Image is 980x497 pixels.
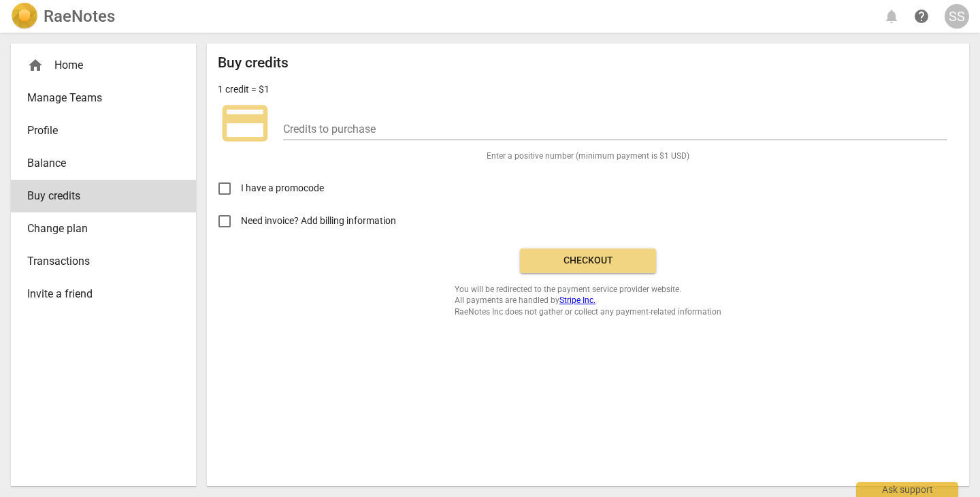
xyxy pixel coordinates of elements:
[218,82,269,97] p: 1 credit = $1
[27,90,169,106] span: Manage Teams
[455,284,721,318] span: You will be redirected to the payment service provider website. All payments are handled by RaeNo...
[11,82,196,114] a: Manage Teams
[856,482,958,497] div: Ask support
[487,150,689,162] span: Enter a positive number (minimum payment is $1 USD)
[913,8,930,25] span: help
[241,181,324,195] span: I have a promocode
[241,214,398,228] span: Need invoice? Add billing information
[27,57,169,74] div: Home
[44,7,115,26] h2: RaeNotes
[11,245,196,278] a: Transactions
[909,4,934,29] a: Help
[27,253,169,270] span: Transactions
[11,278,196,310] a: Invite a friend
[27,286,169,302] span: Invite a friend
[559,295,595,305] a: Stripe Inc.
[11,212,196,245] a: Change plan
[520,248,656,273] button: Checkout
[11,49,196,82] div: Home
[27,221,169,237] span: Change plan
[11,114,196,147] a: Profile
[218,54,289,71] h2: Buy credits
[218,96,272,150] span: credit_card
[27,57,44,74] span: home
[11,3,38,30] img: Logo
[27,188,169,204] span: Buy credits
[11,3,115,30] a: LogoRaeNotes
[27,123,169,139] span: Profile
[945,4,969,29] button: SS
[11,147,196,180] a: Balance
[531,254,645,268] span: Checkout
[27,155,169,172] span: Balance
[11,180,196,212] a: Buy credits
